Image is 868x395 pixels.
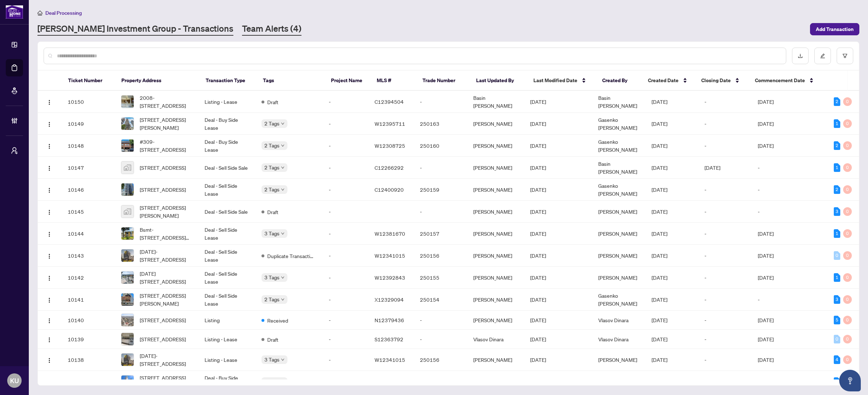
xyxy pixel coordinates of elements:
[264,163,279,172] span: 2 Tags
[752,267,828,289] td: [DATE]
[267,252,314,260] span: Duplicate Transaction
[414,113,467,135] td: 250163
[62,349,115,371] td: 10138
[121,249,134,262] img: thumbnail-img
[752,157,828,179] td: -
[44,118,55,129] button: Logo
[652,336,667,342] span: [DATE]
[46,121,52,127] img: Logo
[44,162,55,173] button: Logo
[44,333,55,345] button: Logo
[140,352,193,368] span: [DATE]-[STREET_ADDRESS]
[414,201,467,223] td: -
[834,163,840,172] div: 1
[140,292,193,307] span: [STREET_ADDRESS][PERSON_NAME]
[45,10,82,16] span: Deal Processing
[834,273,840,282] div: 1
[842,53,847,58] span: filter
[530,120,546,127] span: [DATE]
[121,354,134,366] img: thumbnail-img
[834,295,840,304] div: 3
[652,142,667,149] span: [DATE]
[598,356,637,363] span: [PERSON_NAME]
[648,76,679,84] span: Created Date
[467,135,524,157] td: [PERSON_NAME]
[375,252,405,259] span: W12341015
[530,186,546,193] span: [DATE]
[530,317,546,323] span: [DATE]
[199,311,256,330] td: Listing
[121,227,134,240] img: thumbnail-img
[46,187,52,193] img: Logo
[264,355,279,364] span: 3 Tags
[414,135,467,157] td: 250160
[752,201,828,223] td: -
[62,113,115,135] td: 10149
[834,207,840,216] div: 3
[44,272,55,283] button: Logo
[699,157,752,179] td: [DATE]
[46,99,52,105] img: Logo
[752,113,828,135] td: [DATE]
[598,317,628,323] span: Vlasov Dinara
[264,185,279,194] span: 2 Tags
[652,120,667,127] span: [DATE]
[598,230,637,237] span: [PERSON_NAME]
[467,223,524,245] td: [PERSON_NAME]
[140,270,193,285] span: [DATE][STREET_ADDRESS]
[62,245,115,267] td: 10143
[323,223,368,245] td: -
[843,316,852,324] div: 0
[843,273,852,282] div: 0
[323,135,368,157] td: -
[699,289,752,311] td: -
[843,141,852,150] div: 0
[699,135,752,157] td: -
[199,330,256,349] td: Listing - Lease
[598,116,637,131] span: Gasenko [PERSON_NAME]
[530,378,546,385] span: [DATE]
[62,71,116,91] th: Ticket Number
[323,330,368,349] td: -
[46,253,52,259] img: Logo
[843,185,852,194] div: 0
[642,71,695,91] th: Created Date
[46,297,52,303] img: Logo
[467,330,524,349] td: Vlasov Dinara
[199,135,256,157] td: Deal - Buy Side Lease
[264,119,279,128] span: 2 Tags
[467,201,524,223] td: [PERSON_NAME]
[598,138,637,153] span: Gasenko [PERSON_NAME]
[323,371,368,393] td: -
[652,164,667,171] span: [DATE]
[199,179,256,201] td: Deal - Sell Side Lease
[140,116,193,132] span: [STREET_ADDRESS][PERSON_NAME]
[598,160,637,175] span: Basin [PERSON_NAME]
[200,71,257,91] th: Transaction Type
[414,223,467,245] td: 250157
[264,295,279,303] span: 2 Tags
[652,296,667,303] span: [DATE]
[44,184,55,195] button: Logo
[701,76,731,84] span: Closing Date
[530,356,546,363] span: [DATE]
[755,76,805,84] span: Commencement Date
[375,378,404,385] span: N12221261
[281,188,285,191] span: down
[699,371,752,393] td: -
[375,296,404,303] span: X12329094
[140,248,193,263] span: [DATE]-[STREET_ADDRESS]
[121,293,134,306] img: thumbnail-img
[598,378,637,385] span: [PERSON_NAME]
[323,311,368,330] td: -
[199,245,256,267] td: Deal - Sell Side Lease
[140,138,193,154] span: #309-[STREET_ADDRESS]
[46,275,52,281] img: Logo
[752,91,828,113] td: [DATE]
[116,71,200,91] th: Property Address
[371,71,417,91] th: MLS #
[375,164,404,171] span: C12266292
[699,349,752,371] td: -
[140,164,186,172] span: [STREET_ADDRESS]
[652,378,667,385] span: [DATE]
